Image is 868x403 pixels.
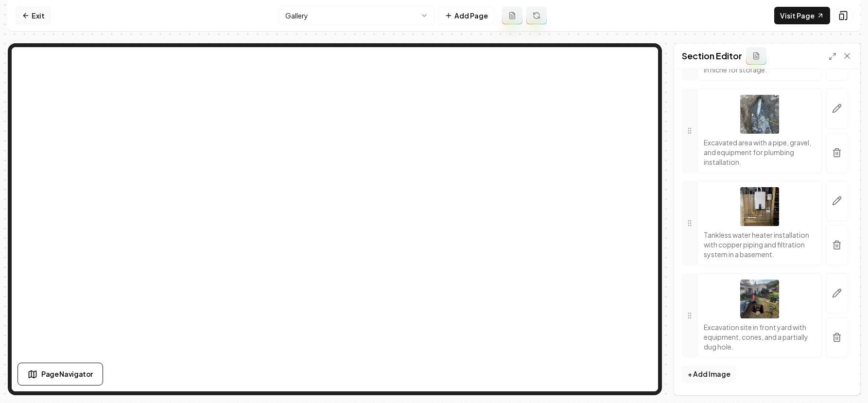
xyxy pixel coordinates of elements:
img: Excavation site in front yard with equipment, cones, and a partially dug hole. [740,280,779,318]
a: Visit Page [774,7,830,24]
button: + Add Image [682,366,736,383]
p: Tankless water heater installation with copper piping and filtration system in a basement. [704,230,816,259]
h2: Section Editor [682,49,742,63]
span: Page Navigator [41,369,93,379]
button: Add admin page prompt [502,7,522,24]
img: Excavated area with a pipe, gravel, and equipment for plumbing installation. [740,95,779,134]
img: Tankless water heater installation with copper piping and filtration system in a basement. [740,187,779,226]
p: Excavation site in front yard with equipment, cones, and a partially dug hole. [704,322,816,351]
button: Regenerate page [526,7,547,24]
button: Add admin section prompt [746,47,766,65]
a: Exit [16,7,51,24]
p: Excavated area with a pipe, gravel, and equipment for plumbing installation. [704,138,816,167]
button: Page Navigator [17,363,103,385]
button: Add Page [438,7,494,24]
